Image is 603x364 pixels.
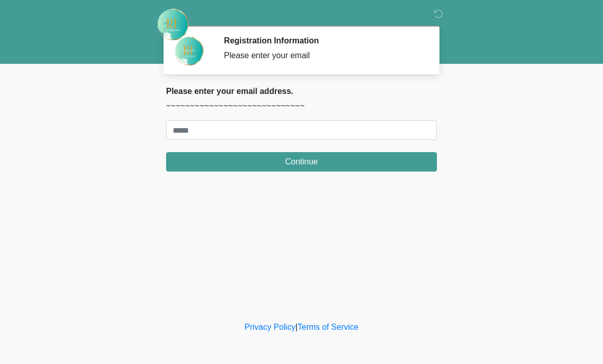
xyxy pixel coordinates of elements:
[295,323,297,331] a: |
[166,86,437,96] h2: Please enter your email address.
[224,50,422,62] div: Please enter your email
[166,100,437,112] p: ~~~~~~~~~~~~~~~~~~~~~~~~~~~~~
[245,323,296,331] a: Privacy Policy
[156,8,190,41] img: Rehydrate Aesthetics & Wellness Logo
[174,36,204,66] img: Agent Avatar
[297,323,358,331] a: Terms of Service
[166,152,437,172] button: Continue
